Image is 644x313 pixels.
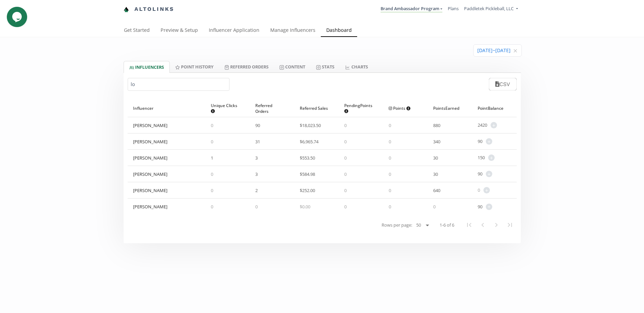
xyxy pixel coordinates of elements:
span: 0 [389,187,391,193]
span: 0 [211,171,213,177]
span: 0 [344,122,347,128]
div: Referred Sales [300,100,333,117]
span: + [488,154,495,161]
span: Clear [513,47,517,54]
button: Previous Page [476,218,490,232]
span: $ 553.50 [300,155,315,161]
a: Influencer Application [203,24,265,38]
span: + [483,187,490,193]
button: CSV [489,78,516,90]
span: 0 [211,122,213,128]
button: Last Page [503,218,517,232]
div: Points Earned [433,100,467,117]
span: 0 [344,139,347,145]
span: 0 [389,171,391,177]
span: $ 18,023.50 [300,122,321,128]
div: Point Balance [478,100,511,117]
span: 30 [433,155,438,161]
div: [PERSON_NAME] [133,155,167,161]
span: Rows per page: [382,222,412,228]
span: 30 [433,171,438,177]
span: 0 [389,204,391,210]
span: + [486,204,492,210]
span: + [491,122,497,128]
span: 3 [255,155,258,161]
span: 31 [255,139,260,145]
span: 90 [478,171,482,177]
a: Manage Influencers [265,24,321,38]
span: 880 [433,122,440,128]
span: 1 [211,155,213,161]
span: 0 [389,139,391,145]
span: 340 [433,139,440,145]
img: favicon-32x32.png [124,7,129,12]
div: Referred Orders [255,100,289,117]
span: 90 [255,122,260,128]
button: Next Page [490,218,503,232]
a: Referred Orders [219,61,274,72]
span: $ 0.00 [300,204,310,210]
span: $ 6,965.74 [300,139,318,145]
div: [PERSON_NAME] [133,204,167,210]
span: $ 252.00 [300,187,315,193]
span: 90 [478,138,482,145]
span: Points [389,105,411,111]
a: Get Started [118,24,155,38]
a: Paddletek Pickleball, LLC [464,5,518,13]
a: CHARTS [340,61,373,72]
span: 1-6 of 6 [440,222,454,228]
span: 3 [255,171,258,177]
span: 0 [255,204,258,210]
span: 640 [433,187,440,193]
span: Paddletek Pickleball, LLC [464,5,514,12]
input: Search by name or handle... [128,78,229,91]
a: Plans [448,5,459,12]
a: Preview & Setup [155,24,203,38]
span: 0 [211,139,213,145]
span: 0 [344,171,347,177]
span: 0 [389,155,391,161]
span: 0 [211,187,213,193]
a: Brand Ambassador Program [381,5,442,13]
div: [PERSON_NAME] [133,122,167,128]
a: Dashboard [321,24,357,38]
div: [PERSON_NAME] [133,171,167,177]
a: Altolinks [124,4,174,15]
svg: close [513,49,517,53]
a: Point HISTORY [170,61,219,72]
span: 0 [211,204,213,210]
div: Influencer [133,100,200,117]
a: INFLUENCERS [124,61,170,73]
span: 0 [433,204,436,210]
iframe: chat widget [7,7,29,27]
span: Unique Clicks [211,103,239,114]
span: 2 [255,187,258,193]
span: $ 584.98 [300,171,315,177]
span: 0 [344,155,347,161]
span: 0 [344,204,347,210]
div: [PERSON_NAME] [133,139,167,145]
span: 0 [344,187,347,193]
a: Stats [311,61,340,72]
span: 0 [389,122,391,128]
span: 0 [478,187,480,193]
span: + [486,138,492,145]
span: 150 [478,154,485,161]
span: Pending Points [344,103,372,114]
button: First Page [462,218,476,232]
span: 90 [478,204,482,210]
span: + [486,171,492,177]
div: [PERSON_NAME] [133,187,167,193]
select: Rows per page: [413,221,431,229]
span: 2420 [478,122,487,128]
a: Content [274,61,311,72]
